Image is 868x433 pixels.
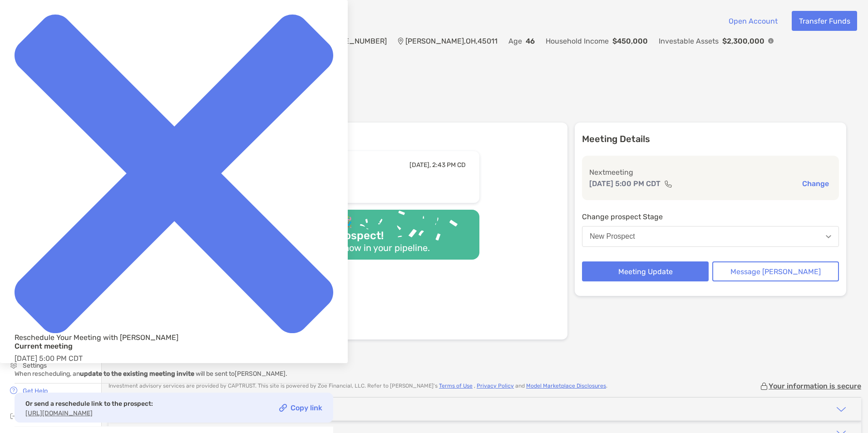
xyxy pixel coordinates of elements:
[15,368,333,379] p: When rescheduling, an will be sent to [PERSON_NAME] .
[15,15,333,333] img: close modal icon
[80,370,194,378] b: update to the existing meeting invite
[15,333,333,342] div: Reschedule Your Meeting with [PERSON_NAME]
[15,342,333,384] div: [DATE] 5:00 PM CDT
[279,404,322,412] a: Copy link
[15,342,333,350] h4: Current meeting
[25,398,153,409] p: Or send a reschedule link to the prospect:
[279,404,287,412] img: Copy link icon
